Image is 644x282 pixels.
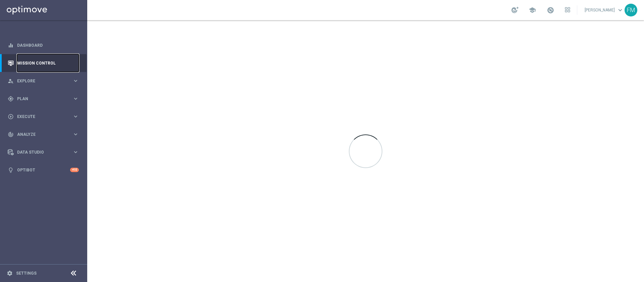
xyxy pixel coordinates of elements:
[7,150,79,155] button: Data Studio keyboard_arrow_right
[8,114,14,120] i: play_circle_outline
[8,36,79,54] div: Dashboard
[8,96,14,102] i: gps_fixed
[8,54,79,72] div: Mission Control
[584,5,625,15] a: [PERSON_NAME]keyboard_arrow_down
[16,271,37,275] a: Settings
[72,149,79,155] i: keyboard_arrow_right
[7,132,79,137] button: track_changes Analyze keyboard_arrow_right
[8,42,14,48] i: equalizer
[8,161,79,179] div: Optibot
[72,131,79,137] i: keyboard_arrow_right
[17,97,72,101] span: Plan
[7,114,79,119] button: play_circle_outline Execute keyboard_arrow_right
[7,96,79,102] button: gps_fixed Plan keyboard_arrow_right
[70,168,79,172] div: +10
[7,43,79,48] button: equalizer Dashboard
[72,78,79,84] i: keyboard_arrow_right
[17,150,72,154] span: Data Studio
[17,36,79,54] a: Dashboard
[7,270,13,276] i: settings
[7,61,79,66] button: Mission Control
[8,78,72,84] div: Explore
[8,149,72,155] div: Data Studio
[8,114,72,120] div: Execute
[529,6,536,14] span: school
[7,167,79,173] button: lightbulb Optibot +10
[8,131,72,137] div: Analyze
[8,131,14,137] i: track_changes
[17,115,72,119] span: Execute
[616,6,624,14] span: keyboard_arrow_down
[8,78,14,84] i: person_search
[7,78,79,84] button: person_search Explore keyboard_arrow_right
[8,167,14,173] i: lightbulb
[17,54,79,72] a: Mission Control
[17,161,70,179] a: Optibot
[625,4,637,16] div: FM
[17,132,72,136] span: Analyze
[17,79,72,83] span: Explore
[72,95,79,102] i: keyboard_arrow_right
[8,96,72,102] div: Plan
[72,113,79,120] i: keyboard_arrow_right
